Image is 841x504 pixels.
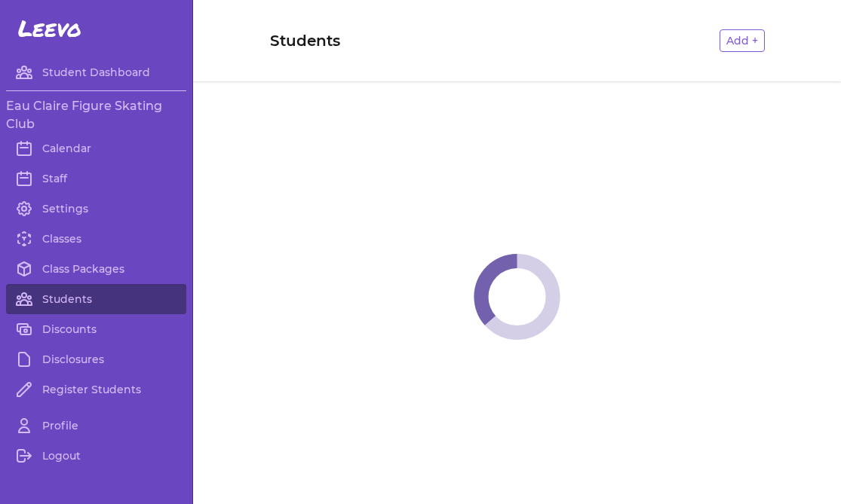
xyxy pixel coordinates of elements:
h3: Eau Claire Figure Skating Club [6,97,186,133]
a: Logout [6,441,186,471]
a: Students [6,284,186,314]
a: Profile [6,411,186,441]
button: Add + [720,29,765,52]
a: Register Students [6,374,186,405]
a: Classes [6,224,186,254]
a: Class Packages [6,254,186,284]
a: Disclosures [6,344,186,374]
a: Discounts [6,314,186,344]
a: Settings [6,194,186,224]
a: Student Dashboard [6,57,186,87]
a: Staff [6,163,186,194]
span: Leevo [18,15,81,42]
a: Calendar [6,133,186,163]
